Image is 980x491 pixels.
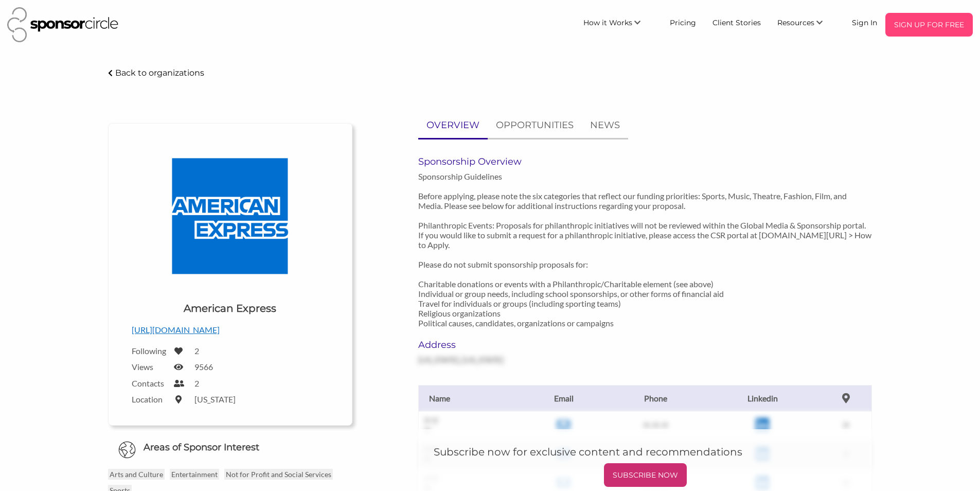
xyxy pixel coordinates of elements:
[184,301,276,315] h1: American Express
[418,171,872,328] p: Sponsorship Guidelines Before applying, please note the six categories that reflect our funding p...
[496,118,574,133] p: OPPORTUNITIES
[7,7,118,42] img: Sponsor Circle Logo
[662,13,704,31] a: Pricing
[170,469,219,480] p: Entertainment
[418,385,521,411] th: Name
[583,18,632,27] span: How it Works
[194,378,199,388] label: 2
[889,17,969,32] p: SIGN UP FOR FREE
[434,445,857,459] h5: Subscribe now for exclusive content and recommendations
[153,139,307,293] img: American Express Logo
[705,385,820,411] th: Linkedin
[108,469,165,480] p: Arts and Culture
[132,362,168,372] label: Views
[418,339,559,350] h6: Address
[426,118,479,133] p: OVERVIEW
[590,118,620,133] p: NEWS
[575,13,662,37] li: How it Works
[418,156,872,167] h6: Sponsorship Overview
[844,13,885,31] a: Sign In
[194,394,236,404] label: [US_STATE]
[606,385,705,411] th: Phone
[608,467,683,483] p: SUBSCRIBE NOW
[224,469,333,480] p: Not for Profit and Social Services
[521,385,605,411] th: Email
[132,378,168,388] label: Contacts
[434,463,857,487] a: SUBSCRIBE NOW
[194,362,213,372] label: 9566
[132,394,168,404] label: Location
[115,68,204,78] p: Back to organizations
[704,13,769,31] a: Client Stories
[194,346,199,356] label: 2
[132,346,168,356] label: Following
[118,441,136,459] img: Globe Icon
[100,441,360,454] h6: Areas of Sponsor Interest
[132,323,329,337] p: [URL][DOMAIN_NAME]
[777,18,814,27] span: Resources
[769,13,844,37] li: Resources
